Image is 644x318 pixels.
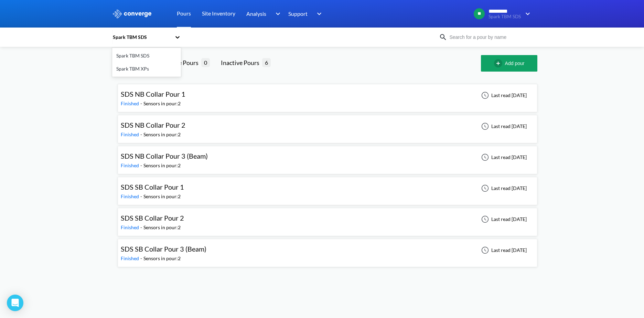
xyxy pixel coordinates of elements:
[201,58,210,67] span: 0
[121,121,185,129] span: SDS NB Collar Pour 2
[494,59,505,67] img: add-circle-outline.svg
[288,9,308,18] span: Support
[439,33,447,41] img: icon-search.svg
[143,224,181,231] div: Sensors in pour: 2
[121,162,140,168] span: Finished
[477,215,529,223] div: Last read [DATE]
[521,10,532,18] img: downArrow.svg
[112,62,181,75] div: Spark TBM XPs
[221,58,262,67] div: Inactive Pours
[489,14,521,19] span: Spark TBM SDS
[121,214,184,222] span: SDS SB Collar Pour 2
[140,100,143,106] span: -
[118,123,537,129] a: SDS NB Collar Pour 2Finished-Sensors in pour:2Last read [DATE]
[118,185,537,191] a: SDS SB Collar Pour 1Finished-Sensors in pour:2Last read [DATE]
[143,162,181,169] div: Sensors in pour: 2
[477,153,529,161] div: Last read [DATE]
[7,295,23,311] div: Open Intercom Messenger
[312,10,323,18] img: downArrow.svg
[112,33,171,41] div: Spark TBM SDS
[140,131,143,137] span: -
[143,255,181,262] div: Sensors in pour: 2
[112,9,152,18] img: logo_ewhite.svg
[271,10,282,18] img: downArrow.svg
[121,193,140,199] span: Finished
[447,33,530,41] input: Search for a pour by name
[121,152,208,160] span: SDS NB Collar Pour 3 (Beam)
[140,224,143,230] span: -
[118,216,537,222] a: SDS SB Collar Pour 2Finished-Sensors in pour:2Last read [DATE]
[143,131,181,138] div: Sensors in pour: 2
[121,224,140,230] span: Finished
[121,255,140,261] span: Finished
[121,100,140,106] span: Finished
[143,193,181,200] div: Sensors in pour: 2
[477,122,529,130] div: Last read [DATE]
[118,92,537,98] a: SDS NB Collar Pour 1Finished-Sensors in pour:2Last read [DATE]
[140,162,143,168] span: -
[477,91,529,99] div: Last read [DATE]
[121,245,206,253] span: SDS SB Collar Pour 3 (Beam)
[121,90,185,98] span: SDS NB Collar Pour 1
[112,49,181,62] div: Spark TBM SDS
[246,9,266,18] span: Analysis
[481,55,537,72] button: Add pour
[164,58,201,67] div: Active Pours
[118,247,537,253] a: SDS SB Collar Pour 3 (Beam)Finished-Sensors in pour:2Last read [DATE]
[143,100,181,107] div: Sensors in pour: 2
[477,184,529,192] div: Last read [DATE]
[121,131,140,137] span: Finished
[121,183,184,191] span: SDS SB Collar Pour 1
[140,255,143,261] span: -
[140,193,143,199] span: -
[118,154,537,160] a: SDS NB Collar Pour 3 (Beam)Finished-Sensors in pour:2Last read [DATE]
[262,58,271,67] span: 6
[477,246,529,254] div: Last read [DATE]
